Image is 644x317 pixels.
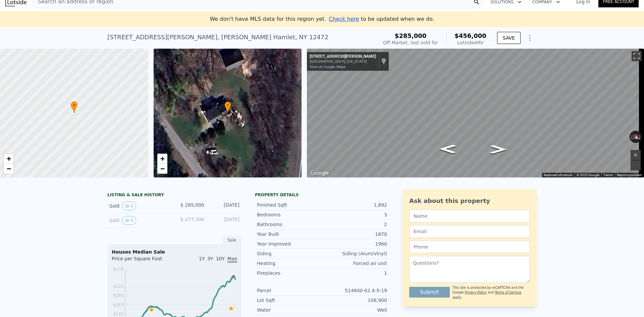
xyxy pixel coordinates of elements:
[329,15,434,23] div: to be updated when we do.
[395,32,427,39] span: $285,000
[409,287,450,298] button: Submit
[257,297,322,304] div: Lot Sqft
[465,290,487,294] a: Privacy Policy
[210,202,239,210] div: [DATE]
[383,39,438,46] div: Off Market, last sold for
[224,102,231,108] span: •
[322,297,387,304] div: 108,900
[216,256,225,261] span: 10Y
[257,221,322,228] div: Bathrooms
[4,164,14,174] a: Zoom out
[310,54,376,59] div: [STREET_ADDRESS][PERSON_NAME]
[631,160,641,170] button: Zoom out
[257,202,322,208] div: Finished Sqft
[224,101,231,113] div: •
[523,31,537,45] button: Show Options
[452,285,530,300] div: This site is protected by reCAPTCHA and the Google and apply.
[322,211,387,218] div: 3
[113,293,123,298] tspan: $193
[322,202,387,208] div: 1,892
[107,33,328,42] div: [STREET_ADDRESS][PERSON_NAME] , [PERSON_NAME] Hamlet , NY 12472
[617,173,642,177] a: Report a problem
[122,202,136,210] button: View historical data
[257,211,322,218] div: Bedrooms
[113,303,123,307] tspan: $163
[180,202,204,208] span: $ 285,000
[322,250,387,257] div: Siding (Alum/Vinyl)
[495,290,521,294] a: Terms of Service
[157,164,167,174] a: Zoom out
[322,270,387,276] div: 1
[482,143,514,156] path: Go Southeast, Lefever Falls Rd
[409,225,530,238] input: Email
[310,59,376,64] div: [GEOGRAPHIC_DATA], [US_STATE]
[180,217,204,222] span: $ 277,300
[632,51,642,61] button: Toggle fullscreen view
[257,307,322,313] div: Water
[257,270,322,276] div: Fireplaces
[207,256,213,261] span: 3Y
[157,154,167,164] a: Zoom in
[409,196,530,206] div: Ask about this property
[71,102,77,108] span: •
[638,131,642,143] button: Rotate clockwise
[109,202,169,210] div: Sold
[122,216,136,225] button: View historical data
[71,101,77,113] div: •
[109,216,169,225] div: Sold
[113,284,123,289] tspan: $223
[7,164,11,173] span: −
[7,154,11,163] span: +
[160,154,164,163] span: +
[227,256,237,263] span: Max
[160,164,164,173] span: −
[210,216,239,225] div: [DATE]
[322,241,387,247] div: 1960
[630,131,633,143] button: Rotate counterclockwise
[629,131,642,143] button: Reset the view
[329,16,359,22] span: Check here
[257,231,322,237] div: Year Built
[322,260,387,267] div: Forced air unit
[409,210,530,222] input: Name
[113,267,123,272] tspan: $279
[322,221,387,228] div: 2
[257,260,322,267] div: Heating
[497,32,521,44] button: SAVE
[112,255,174,266] div: Price per Square Foot
[199,256,205,261] span: 1Y
[113,312,123,316] tspan: $133
[603,173,613,177] a: Terms (opens in new tab)
[107,192,241,199] div: LISTING & SALE HISTORY
[322,287,387,294] div: 514600 62.4-5-19
[454,32,486,39] span: $456,000
[4,154,14,164] a: Zoom in
[255,192,389,198] div: Property details
[309,169,331,177] img: Google
[544,173,573,177] button: Keyboard shortcuts
[577,173,599,177] span: © 2025 Google
[257,287,322,294] div: Parcel
[223,236,241,245] div: Sale
[322,231,387,237] div: 1870
[310,65,346,69] a: View on Google Maps
[454,39,486,46] div: Lotside ARV
[210,15,434,23] div: We don't have MLS data for this region yet.
[381,58,386,65] a: Show location on map
[631,150,641,160] button: Zoom in
[309,169,331,177] a: Open this area in Google Maps (opens a new window)
[409,241,530,253] input: Phone
[257,250,322,257] div: Siding
[257,241,322,247] div: Year Improved
[432,143,463,156] path: Go Northwest, Lefever Falls Rd
[112,249,237,255] div: Houses Median Sale
[307,49,644,177] div: Street View
[307,49,644,177] div: Map
[322,307,387,313] div: Well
